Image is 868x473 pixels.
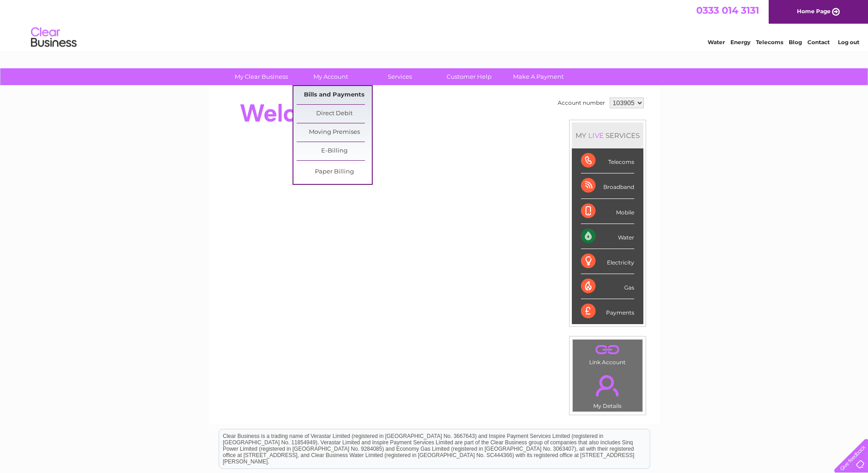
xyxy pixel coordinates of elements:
a: Moving Premises [297,123,372,142]
a: Contact [807,39,830,46]
a: Direct Debit [297,105,372,123]
a: Paper Billing [297,163,372,181]
a: Log out [838,39,859,46]
div: LIVE [586,131,606,140]
td: My Details [572,367,643,412]
div: Telecoms [581,148,634,173]
a: Services [362,68,437,85]
div: Broadband [581,173,634,198]
div: Water [581,224,634,249]
img: logo.png [31,24,77,51]
div: Mobile [581,199,634,224]
a: . [575,370,640,402]
a: Customer Help [431,68,507,85]
a: Make A Payment [501,68,576,85]
a: Water [708,39,725,46]
td: Account number [555,95,607,111]
a: Telecoms [756,39,783,46]
div: Gas [581,274,634,299]
div: Clear Business is a trading name of Verastar Limited (registered in [GEOGRAPHIC_DATA] No. 3667643... [219,5,650,44]
a: My Account [293,68,368,85]
div: MY SERVICES [572,122,643,148]
a: Blog [789,39,802,46]
td: Link Account [572,339,643,368]
a: Energy [730,39,750,46]
a: My Clear Business [224,68,299,85]
div: Payments [581,299,634,324]
a: Bills and Payments [297,86,372,104]
div: Electricity [581,249,634,274]
a: . [575,342,640,358]
a: E-Billing [297,142,372,160]
a: 0333 014 3131 [696,5,759,16]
